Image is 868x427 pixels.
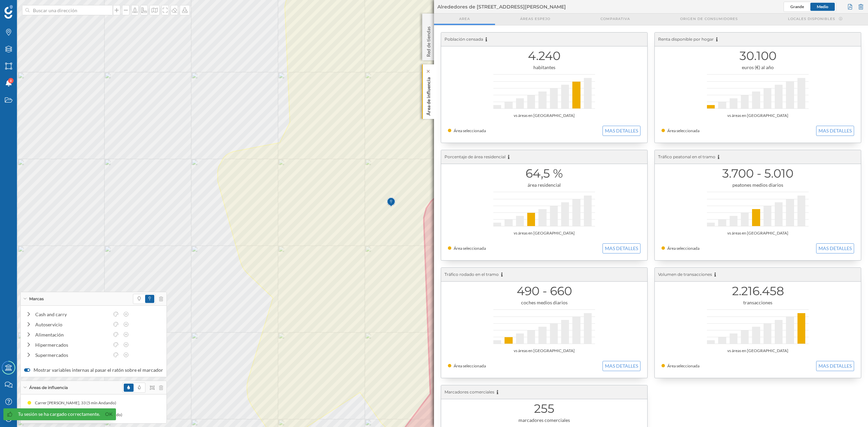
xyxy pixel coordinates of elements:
div: Cash and carry [35,311,109,318]
span: Áreas de influencia [29,385,68,391]
span: Áreas espejo [520,16,550,21]
button: MAS DETALLES [603,361,640,371]
div: marcadores comerciales [448,417,640,424]
img: Geoblink Logo [4,5,13,19]
button: MAS DETALLES [603,126,640,136]
div: vs áreas en [GEOGRAPHIC_DATA] [662,230,854,237]
h1: 2.216.458 [662,285,854,298]
div: Carrer [PERSON_NAME], 33 (5 min Andando) [35,400,120,406]
span: Origen de consumidores [680,16,738,21]
p: Red de tiendas [425,24,432,57]
div: coches medios diarios [448,299,640,306]
h1: 255 [448,402,640,415]
p: Área de influencia [425,75,432,116]
div: Población censada [441,33,647,46]
span: Grande [790,4,804,9]
span: Comparativa [600,16,630,21]
div: Renta disponible por hogar [655,33,861,46]
span: Medio [817,4,828,9]
button: MAS DETALLES [816,126,854,136]
div: habitantes [448,64,640,71]
button: MAS DETALLES [603,243,640,253]
div: Autoservicio [35,321,109,328]
div: Alimentación [35,331,109,338]
span: Área seleccionada [667,246,699,251]
div: vs áreas en [GEOGRAPHIC_DATA] [662,112,854,119]
div: Tráfico peatonal en el tramo [655,150,861,164]
div: peatones medios diarios [662,182,854,188]
span: Soporte [14,5,38,11]
div: euros (€) al año [662,64,854,71]
span: Área seleccionada [667,128,699,133]
span: Área seleccionada [667,363,699,368]
div: Marcadores comerciales [441,385,647,399]
button: MAS DETALLES [816,243,854,253]
div: Tu sesión se ha cargado correctamente. [18,411,100,418]
a: Ok [103,410,114,418]
h1: 490 - 660 [448,285,640,298]
h1: 4.240 [448,49,640,62]
span: Área seleccionada [454,363,486,368]
div: Hipermercados [35,341,109,348]
h1: 30.100 [662,49,854,62]
label: Mostrar variables internas al pasar el ratón sobre el marcador [24,367,163,373]
div: vs áreas en [GEOGRAPHIC_DATA] [448,230,640,237]
div: Tráfico rodado en el tramo [441,268,647,282]
span: Área seleccionada [454,128,486,133]
div: Volumen de transacciones [655,268,861,282]
span: 8 [10,77,12,84]
span: Área seleccionada [454,246,486,251]
h1: 3.700 - 5.010 [662,167,854,180]
span: Marcas [29,296,44,302]
div: área residencial [448,182,640,188]
button: MAS DETALLES [816,361,854,371]
span: Alrededores de [STREET_ADDRESS][PERSON_NAME] [437,3,566,10]
div: Supermercados [35,351,109,359]
div: transacciones [662,299,854,306]
img: Marker [387,196,395,209]
div: Porcentaje de área residencial [441,150,647,164]
div: vs áreas en [GEOGRAPHIC_DATA] [448,347,640,354]
h1: 64,5 % [448,167,640,180]
div: vs áreas en [GEOGRAPHIC_DATA] [448,112,640,119]
div: vs áreas en [GEOGRAPHIC_DATA] [662,347,854,354]
span: Locales disponibles [788,16,835,21]
span: Area [459,16,470,21]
